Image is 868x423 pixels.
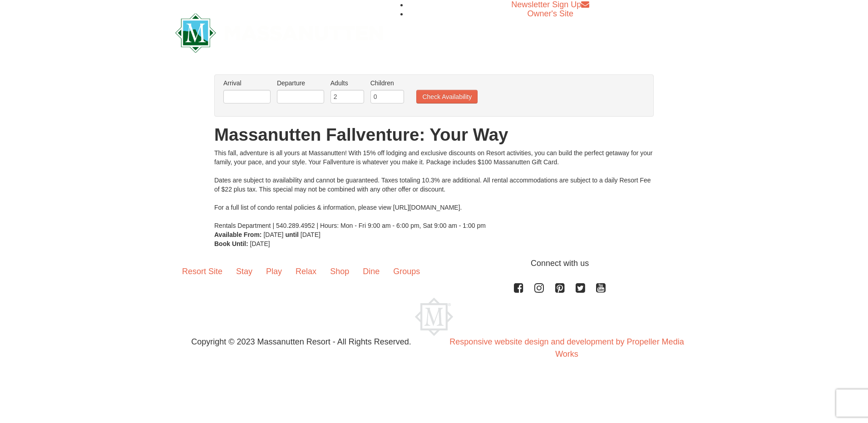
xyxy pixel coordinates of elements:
label: Departure [277,79,324,88]
a: Groups [386,257,427,285]
a: Responsive website design and development by Propeller Media Works [449,337,684,359]
strong: Book Until: [214,240,248,247]
a: Resort Site [175,257,229,285]
a: Play [259,257,289,285]
span: [DATE] [250,240,270,247]
label: Children [370,79,404,88]
strong: until [285,231,299,238]
div: This fall, adventure is all yours at Massanutten! With 15% off lodging and exclusive discounts on... [214,148,654,230]
a: Owner's Site [528,9,573,18]
span: [DATE] [301,231,321,238]
a: Stay [229,257,259,285]
button: Check Availability [416,90,478,103]
p: Copyright © 2023 Massanutten Resort - All Rights Reserved. [168,336,434,348]
strong: Available From: [214,231,262,238]
img: Massanutten Resort Logo [415,298,453,336]
p: Connect with us [175,257,693,270]
a: Shop [323,257,356,285]
a: Dine [356,257,386,285]
label: Adults [330,79,364,88]
a: Massanutten Resort [175,21,383,42]
img: Massanutten Resort Logo [175,13,383,53]
a: Relax [289,257,323,285]
label: Arrival [223,79,271,88]
h1: Massanutten Fallventure: Your Way [214,126,654,144]
span: [DATE] [263,231,283,238]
